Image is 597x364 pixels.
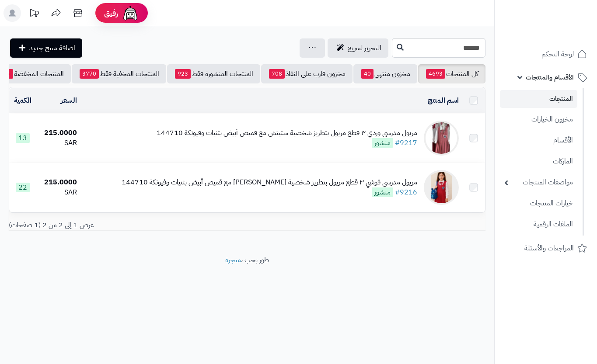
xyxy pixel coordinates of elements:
[122,4,139,22] img: ai-face.png
[424,121,459,156] img: مريول مدرسي وردي ٣ قطع مريول بتطريز شخصية ستيتش مع قميص أبيض بثنيات وفيونكة 144710
[40,187,77,198] div: SAR
[500,194,577,213] a: خيارات المنتجات
[225,255,241,265] a: متجرة
[104,8,118,18] span: رفيق
[72,64,166,83] a: المنتجات المخفية فقط3770
[500,215,577,234] a: الملفات الرقمية
[526,71,574,83] span: الأقسام والمنتجات
[500,110,577,129] a: مخزون الخيارات
[361,69,374,79] span: 40
[16,133,30,143] span: 13
[424,170,459,205] img: مريول مدرسي فوشي ٣ قطع مريول بتطريز شخصية ستيتش مع قميص أبيض بثنيات وفيونكة 144710
[122,177,417,187] div: مريول مدرسي فوشي ٣ قطع مريول بتطريز شخصية [PERSON_NAME] مع قميص أبيض بثنيات وفيونكة 144710
[500,44,592,65] a: لوحة التحكم
[500,90,577,108] a: المنتجات
[353,64,417,83] a: مخزون منتهي40
[395,138,417,148] a: #9217
[426,69,445,79] span: 4693
[167,64,260,83] a: المنتجات المنشورة فقط923
[80,69,99,79] span: 3770
[418,64,485,83] a: كل المنتجات4693
[40,128,77,138] div: 215.0000
[500,152,577,171] a: الماركات
[2,220,247,230] div: عرض 1 إلى 2 من 2 (1 صفحات)
[372,187,393,197] span: منشور
[10,38,82,58] a: اضافة منتج جديد
[16,183,30,192] span: 22
[500,238,592,259] a: المراجعات والأسئلة
[328,38,388,58] a: التحرير لسريع
[23,4,45,24] a: تحديثات المنصة
[395,187,417,198] a: #9216
[500,131,577,150] a: الأقسام
[261,64,353,83] a: مخزون قارب على النفاذ708
[29,43,75,53] span: اضافة منتج جديد
[541,48,574,60] span: لوحة التحكم
[500,173,577,192] a: مواصفات المنتجات
[269,69,285,79] span: 708
[175,69,191,79] span: 923
[14,95,31,106] a: الكمية
[372,138,393,148] span: منشور
[348,43,381,53] span: التحرير لسريع
[40,138,77,148] div: SAR
[524,242,574,254] span: المراجعات والأسئلة
[157,128,417,138] div: مريول مدرسي وردي ٣ قطع مريول بتطريز شخصية ستيتش مع قميص أبيض بثنيات وفيونكة 144710
[428,95,459,106] a: اسم المنتج
[40,177,77,187] div: 215.0000
[61,95,77,106] a: السعر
